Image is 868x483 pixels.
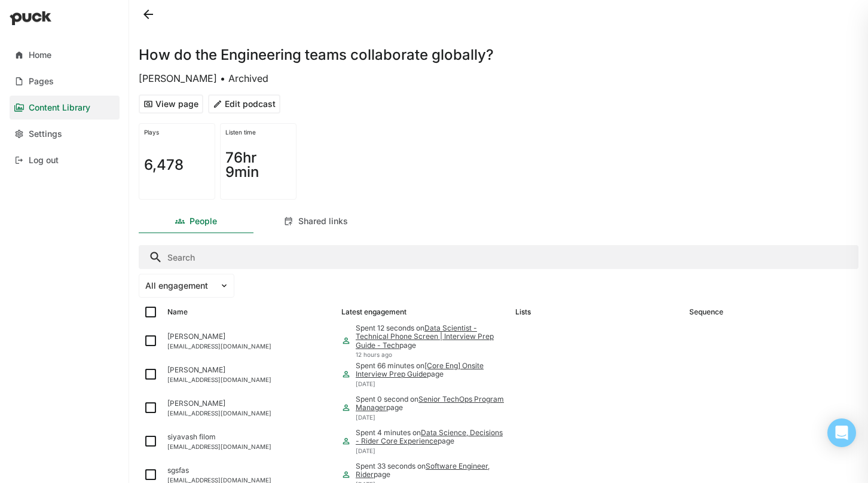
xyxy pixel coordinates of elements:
[29,129,62,139] div: Settings
[29,103,90,113] div: Content Library
[139,48,494,62] h1: How do the Engineering teams collaborate globally?
[356,362,506,379] div: Spent 66 minutes on page
[356,429,506,446] div: Spent 4 minutes on page
[10,43,120,67] a: Home
[356,323,494,350] a: Data Scientist - Technical Phone Screen | Interview Prep Guide - Tech
[167,366,332,374] div: [PERSON_NAME]
[167,433,332,441] div: siyavash filom
[167,343,332,350] div: [EMAIL_ADDRESS][DOMAIN_NAME]
[167,376,332,383] div: [EMAIL_ADDRESS][DOMAIN_NAME]
[689,308,723,316] div: Sequence
[356,462,506,479] div: Spent 33 seconds on page
[167,399,332,408] div: [PERSON_NAME]
[29,155,59,166] div: Log out
[515,308,531,316] div: Lists
[167,409,332,417] div: [EMAIL_ADDRESS][DOMAIN_NAME]
[356,361,484,378] a: [Core Eng] Onsite Interview Prep Guide
[298,216,348,227] div: Shared links
[167,332,332,341] div: [PERSON_NAME]
[356,461,490,479] a: Software Engineer, Rider
[167,466,332,475] div: sgsfas
[356,351,506,358] div: 12 hours ago
[225,129,291,136] div: Listen time
[144,158,184,172] h1: 6,478
[10,122,120,146] a: Settings
[356,380,506,387] div: [DATE]
[341,308,407,316] div: Latest engagement
[208,94,280,114] button: Edit podcast
[29,77,54,87] div: Pages
[827,418,856,447] div: Open Intercom Messenger
[356,447,506,454] div: [DATE]
[167,443,332,450] div: [EMAIL_ADDRESS][DOMAIN_NAME]
[356,395,504,412] a: Senior TechOps Program Manager
[167,308,188,316] div: Name
[356,414,506,421] div: [DATE]
[139,72,858,85] div: [PERSON_NAME] • Archived
[29,50,51,60] div: Home
[10,96,120,120] a: Content Library
[356,324,506,350] div: Spent 12 seconds on page
[10,69,120,93] a: Pages
[356,428,503,445] a: Data Science, Decisions - Rider Core Experience
[225,151,291,179] h1: 76hr 9min
[139,94,203,114] button: View page
[144,129,210,136] div: Plays
[190,216,217,227] div: People
[356,395,506,412] div: Spent 0 second on page
[139,245,858,269] input: Search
